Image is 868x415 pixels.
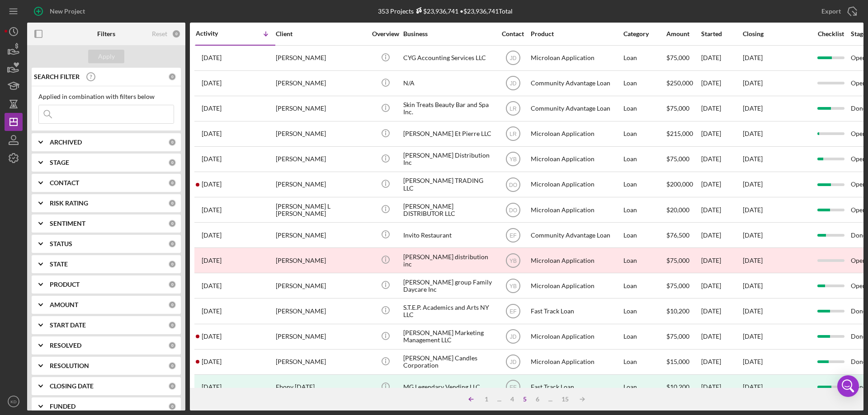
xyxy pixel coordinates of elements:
[403,97,494,121] div: Skin Treats Beauty Bar and Spa Inc.
[701,299,742,323] div: [DATE]
[276,325,366,349] div: [PERSON_NAME]
[168,280,176,289] div: 0
[98,50,115,63] div: Apply
[168,301,176,309] div: 0
[378,7,513,15] div: 353 Projects • $23,936,741 Total
[701,122,742,146] div: [DATE]
[276,71,366,95] div: [PERSON_NAME]
[168,382,176,390] div: 0
[202,105,222,112] time: 2025-07-02 13:51
[531,274,621,298] div: Microloan Application
[531,396,544,403] div: 6
[531,223,621,247] div: Community Advantage Loan
[701,198,742,222] div: [DATE]
[403,173,494,196] div: [PERSON_NAME] TRADING LLC
[88,50,124,63] button: Apply
[276,299,366,323] div: [PERSON_NAME]
[202,130,222,137] time: 2025-07-02 12:53
[168,199,176,207] div: 0
[168,260,176,268] div: 0
[276,198,366,222] div: [PERSON_NAME] L [PERSON_NAME]
[701,97,742,121] div: [DATE]
[743,332,763,340] time: [DATE]
[623,46,665,70] div: Loan
[403,223,494,247] div: Invito Restaurant
[666,375,700,399] div: $10,200
[403,147,494,171] div: [PERSON_NAME] Distribution Inc
[403,325,494,349] div: [PERSON_NAME] Marketing Management LLC
[509,283,516,289] text: YB
[623,375,665,399] div: Loan
[743,383,763,391] div: [DATE]
[531,147,621,171] div: Microloan Application
[168,179,176,187] div: 0
[509,359,516,365] text: JD
[666,282,689,289] span: $75,000
[168,219,176,228] div: 0
[202,206,222,214] time: 2025-07-01 21:06
[837,375,859,397] div: Open Intercom Messenger
[202,358,222,365] time: 2025-06-25 13:49
[276,223,366,247] div: [PERSON_NAME]
[701,274,742,298] div: [DATE]
[276,350,366,374] div: [PERSON_NAME]
[666,54,689,61] span: $75,000
[480,396,493,403] div: 1
[50,220,85,227] b: SENTIMENT
[666,97,700,121] div: $75,000
[531,30,621,37] div: Product
[623,122,665,146] div: Loan
[168,362,176,370] div: 0
[701,248,742,272] div: [DATE]
[531,375,621,399] div: Fast Track Loan
[202,54,222,61] time: 2025-07-07 22:57
[509,80,516,87] text: JD
[202,308,222,315] time: 2025-06-30 20:08
[743,307,763,315] time: [DATE]
[403,248,494,272] div: [PERSON_NAME] distribution inc
[509,182,517,188] text: DO
[168,321,176,329] div: 0
[531,198,621,222] div: Microloan Application
[666,130,693,137] span: $215,000
[403,274,494,298] div: [PERSON_NAME] group Family Daycare Inc
[531,299,621,323] div: Fast Track Loan
[519,396,531,403] div: 5
[168,240,176,248] div: 0
[743,79,763,87] time: [DATE]
[531,97,621,121] div: Community Advantage Loan
[50,2,85,20] div: New Project
[50,322,86,329] b: START DATE
[701,46,742,70] div: [DATE]
[701,30,742,37] div: Started
[202,181,222,188] time: 2025-07-01 22:25
[50,159,69,166] b: STAGE
[623,198,665,222] div: Loan
[509,384,516,391] text: EF
[666,206,689,214] span: $20,000
[276,147,366,171] div: [PERSON_NAME]
[202,232,222,239] time: 2025-07-01 20:48
[50,281,80,288] b: PRODUCT
[701,147,742,171] div: [DATE]
[168,138,176,146] div: 0
[743,130,763,137] time: [DATE]
[168,402,176,410] div: 0
[623,147,665,171] div: Loan
[403,299,494,323] div: S.T.E.P. Academics and Arts NY LLC
[531,325,621,349] div: Microloan Application
[50,240,72,247] b: STATUS
[821,2,841,20] div: Export
[743,155,763,163] time: [DATE]
[403,46,494,70] div: CYG Accounting Services LLC
[509,55,516,61] text: JD
[623,350,665,374] div: Loan
[38,93,174,100] div: Applied in combination with filters below
[168,73,176,81] div: 0
[531,46,621,70] div: Microloan Application
[531,173,621,196] div: Microloan Application
[202,155,222,163] time: 2025-07-02 12:05
[666,155,689,163] span: $75,000
[276,173,366,196] div: [PERSON_NAME]
[276,46,366,70] div: [PERSON_NAME]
